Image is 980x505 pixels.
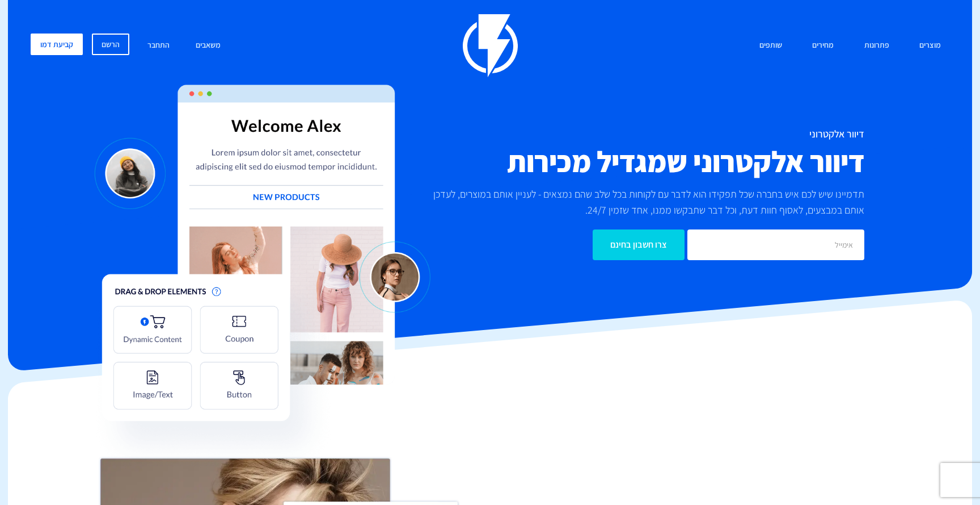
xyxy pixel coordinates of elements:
a: הרשם [92,34,129,55]
a: משאבים [187,34,229,58]
p: תדמיינו שיש לכם איש בחברה שכל תפקידו הוא לדבר עם לקוחות בכל שלב שהם נמצאים - לעניין אותם במוצרים,... [422,186,864,218]
a: שותפים [751,34,791,58]
a: פתרונות [856,34,898,58]
h2: דיוור אלקטרוני שמגדיל מכירות [422,145,864,178]
a: מחירים [804,34,842,58]
a: התחבר [139,34,178,58]
input: צרו חשבון בחינם [593,229,685,260]
a: מוצרים [911,34,949,58]
h1: דיוור אלקטרוני [422,128,864,140]
input: אימייל [687,229,864,260]
a: קביעת דמו [31,34,83,55]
